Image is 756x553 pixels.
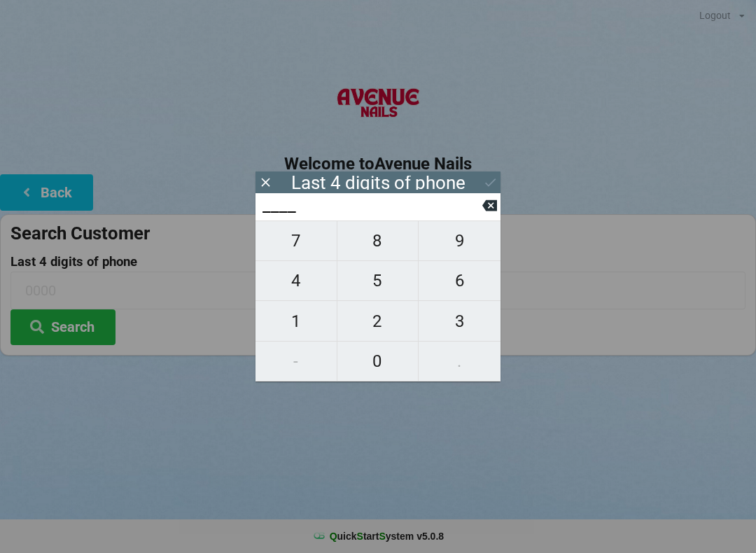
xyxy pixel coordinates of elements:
span: 1 [255,307,337,336]
button: 7 [255,220,337,261]
span: 8 [337,226,419,255]
div: Last 4 digits of phone [291,176,465,190]
button: 5 [337,261,419,301]
span: 3 [419,307,500,336]
button: 1 [255,301,337,341]
button: 6 [419,261,500,301]
span: 0 [337,346,419,376]
button: 3 [419,301,500,341]
button: 9 [419,220,500,261]
span: 7 [255,226,337,255]
button: 0 [337,342,419,381]
button: 4 [255,261,337,301]
button: 8 [337,220,419,261]
span: 2 [337,307,419,336]
button: 2 [337,301,419,341]
span: 6 [419,266,500,295]
span: 5 [337,266,419,295]
span: 4 [255,266,337,295]
span: 9 [419,226,500,255]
